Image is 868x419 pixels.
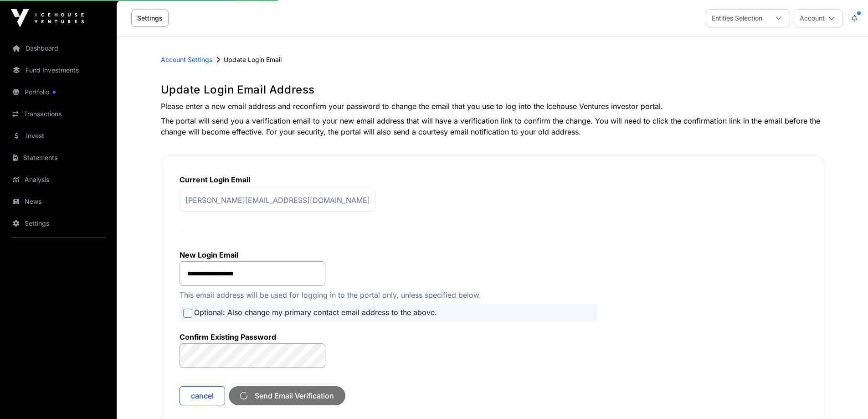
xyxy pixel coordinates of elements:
[706,10,768,27] div: Entities Selection
[191,390,214,401] span: cancel
[7,104,109,124] a: Transactions
[180,175,250,184] label: Current Login Email
[7,191,109,212] a: News
[180,250,325,259] label: New Login Email
[180,290,806,300] p: This email address will be used for logging in to the portal only, unless specified below.
[161,55,212,64] a: Account Settings
[183,309,192,318] input: Optional: Also change my primary contact email address to the above.
[183,308,437,318] label: Optional: Also change my primary contact email address to the above.
[161,101,824,112] p: Please enter a new email address and reconfirm your password to change the email that you use to ...
[7,148,109,168] a: Statements
[822,375,868,419] iframe: Chat Widget
[180,386,225,405] button: cancel
[7,213,109,233] a: Settings
[7,126,109,146] a: Invest
[794,9,842,27] button: Account
[224,55,282,64] p: Update Login Email
[180,332,325,341] label: Confirm Existing Password
[7,82,109,102] a: Portfolio
[7,170,109,190] a: Analysis
[11,9,84,27] img: Icehouse Ventures Logo
[180,189,376,212] p: [PERSON_NAME][EMAIL_ADDRESS][DOMAIN_NAME]
[131,10,169,27] a: Settings
[161,83,824,97] h1: Update Login Email Address
[7,38,109,58] a: Dashboard
[161,115,824,137] p: The portal will send you a verification email to your new email address that will have a verifica...
[7,60,109,80] a: Fund Investments
[161,56,212,63] span: Account Settings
